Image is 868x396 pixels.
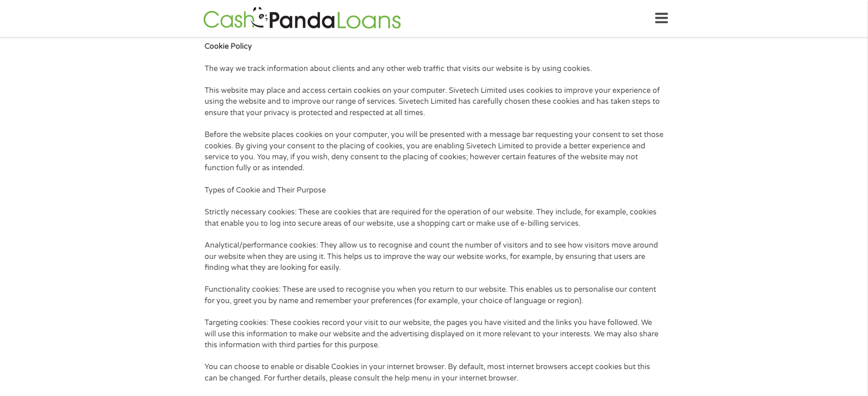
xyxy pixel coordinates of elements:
p: The way we track information about clients and any other web traffic that visits our website is b... [205,63,664,74]
p: Functionality cookies: These are used to recognise you when you return to our website. This enabl... [205,284,664,306]
strong: Cookie Policy [205,42,252,51]
p: Analytical/performance cookies: They allow us to recognise and count the number of visitors and t... [205,240,664,273]
p: Types of Cookie and Their Purpose [205,185,664,196]
img: GetLoanNow Logo [200,5,404,31]
p: Before the website places cookies on your computer, you will be presented with a message bar requ... [205,129,664,173]
p: Targeting cookies: These cookies record your visit to our website, the pages you have visited and... [205,317,664,350]
p: This website may place and access certain cookies on your computer. Sivetech Limited uses cookies... [205,85,664,118]
p: You can choose to enable or disable Cookies in your internet browser. By default, most internet b... [205,361,664,384]
p: Strictly necessary cookies: These are cookies that are required for the operation of our website.... [205,207,664,229]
